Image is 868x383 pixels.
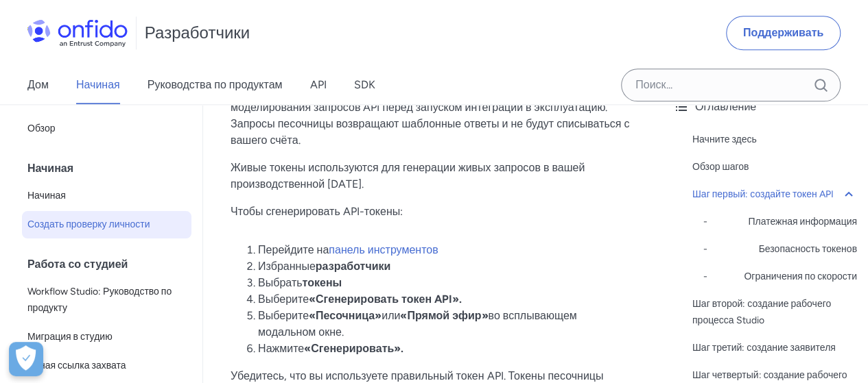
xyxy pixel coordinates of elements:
font: Миграция в студию [27,331,113,343]
a: Начиная [22,182,191,210]
font: разработчики [316,260,391,273]
font: Чтобы сгенерировать API-токены: [231,205,403,218]
a: Шаг второй: создание рабочего процесса Studio [692,296,857,329]
font: API [309,78,326,91]
a: Создать проверку личности [22,211,191,238]
a: SDK [353,66,375,104]
a: Обзор шагов [692,159,857,175]
font: Ограничения по скорости [744,271,857,282]
font: Выберите [258,293,309,306]
a: Шаг третий: создание заявителя [692,340,857,356]
font: «Сгенерировать токен API». [309,293,462,306]
a: Начиная [76,66,120,104]
a: Умная ссылка захвата [22,352,191,380]
a: Миграция в студию [22,323,191,351]
a: Начните здесь [692,132,857,148]
input: Поле ввода поиска Onfido [621,69,841,101]
font: Начиная [27,162,73,175]
font: или [382,309,400,322]
font: Перейдите на [258,243,329,256]
font: Умная ссылка захвата [27,360,126,371]
button: Открыть настройки [9,342,43,376]
font: Безопасность токенов [759,243,857,255]
font: Начните здесь [692,134,757,145]
img: Логотип Онфидо [27,19,128,47]
font: «Прямой эфир» [400,309,488,322]
font: Живые токены используются для генерации живых запросов в вашей производственной [DATE]. [231,161,585,190]
font: Выберите [258,309,309,322]
font: SDK [353,78,375,91]
font: Работа со студией [27,258,128,271]
font: Обзор шагов [692,161,749,173]
a: -Ограничения по скорости [703,269,857,285]
font: Выбрать [258,276,302,289]
font: Workflow Studio: Руководство по продукту [27,286,172,314]
a: Шаг первый: создайте токен API [692,186,857,203]
div: Настройки файлов cookie [9,342,43,376]
font: Начиная [76,78,120,91]
a: Поддерживать [726,16,841,50]
font: Дом [27,78,49,91]
font: - [703,243,707,255]
font: Платежная информация [748,216,857,227]
a: Обзор [22,115,191,143]
a: -Платежная информация [703,214,857,230]
font: токены [302,276,342,289]
a: API [309,66,326,104]
a: Workflow Studio: Руководство по продукту [22,278,191,322]
font: Избранные [258,260,316,273]
font: «Песочница» [309,309,382,322]
font: - [703,271,707,282]
font: Шаг первый: создайте токен API [692,188,834,200]
font: Создать проверку личности [27,219,150,230]
font: Шаг третий: создание заявителя [692,342,836,354]
font: Поддерживать [743,26,823,39]
a: -Безопасность токенов [703,241,857,258]
a: Дом [27,66,49,104]
font: Начиная [27,190,66,201]
a: Руководства по продуктам [148,66,283,104]
font: Руководства по продуктам [148,78,283,91]
font: - [703,216,707,227]
font: Нажмите [258,342,304,355]
a: панель инструментов [329,243,438,256]
font: Разработчики [145,23,250,42]
font: Оглавление [695,100,756,113]
font: «Сгенерировать». [304,342,403,355]
font: Обзор [27,123,55,134]
font: Шаг второй: создание рабочего процесса Studio [692,298,831,326]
